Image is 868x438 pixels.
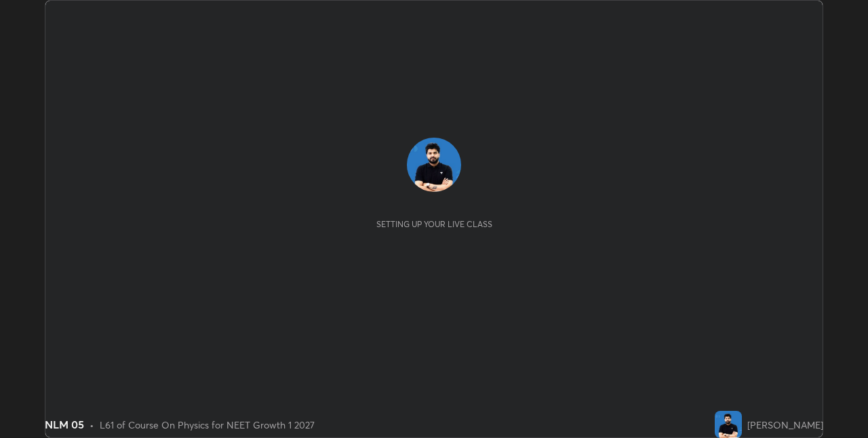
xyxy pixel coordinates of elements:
div: Setting up your live class [376,219,492,229]
div: L61 of Course On Physics for NEET Growth 1 2027 [100,418,315,432]
img: 83a18a2ccf0346ec988349b1c8dfe260.jpg [715,411,742,438]
div: • [90,418,94,432]
div: [PERSON_NAME] [747,418,823,432]
div: NLM 05 [45,416,84,433]
img: 83a18a2ccf0346ec988349b1c8dfe260.jpg [407,138,461,192]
